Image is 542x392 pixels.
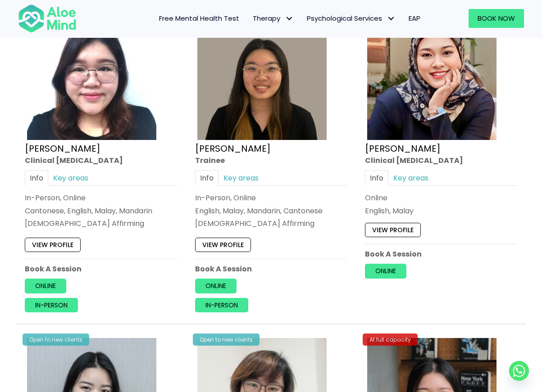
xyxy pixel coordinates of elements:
a: TherapyTherapy: submenu [246,9,300,28]
div: Clinical [MEDICAL_DATA] [25,155,177,166]
div: At full capacity [363,333,418,346]
p: Cantonese, English, Malay, Mandarin [25,206,177,216]
nav: Menu [86,9,428,28]
span: Therapy [253,14,293,23]
div: In-Person, Online [195,193,347,203]
span: Psychological Services: submenu [384,12,397,25]
p: Book A Session [195,264,347,274]
img: Aloe mind Logo [18,4,77,33]
div: Trainee [195,155,347,166]
a: Info [365,170,388,186]
div: In-Person, Online [25,193,177,203]
a: Key areas [388,170,433,186]
a: Psychological ServicesPsychological Services: submenu [300,9,402,28]
a: Online [365,264,406,278]
img: Yasmin Clinical Psychologist [367,11,496,140]
a: [PERSON_NAME] [195,142,271,155]
div: Online [365,193,517,203]
a: Online [195,279,237,293]
a: [PERSON_NAME] [25,142,100,155]
p: Book A Session [365,249,517,259]
a: Info [195,170,219,186]
span: EAP [409,14,420,23]
span: Therapy: submenu [282,12,296,25]
span: Psychological Services [307,14,395,23]
div: Open to new clients [193,333,260,346]
div: [DEMOGRAPHIC_DATA] Affirming [25,218,177,229]
p: English, Malay, Mandarin, Cantonese [195,206,347,216]
a: Whatsapp [509,361,529,381]
img: Wei Shan_Profile-300×300 [27,11,156,140]
span: Free Mental Health Test [159,14,239,23]
span: Book Now [478,14,515,23]
a: View profile [365,223,421,237]
a: Key areas [219,170,264,186]
a: EAP [402,9,427,28]
a: Info [25,170,48,186]
img: Profile – Xin Yi [197,11,327,140]
a: Free Mental Health Test [152,9,246,28]
div: Clinical [MEDICAL_DATA] [365,155,517,166]
a: Book Now [469,9,524,28]
a: Online [25,279,66,293]
p: Book A Session [25,264,177,274]
div: [DEMOGRAPHIC_DATA] Affirming [195,218,347,229]
a: In-person [25,298,78,312]
a: [PERSON_NAME] [365,142,441,155]
p: English, Malay [365,206,517,216]
a: View profile [195,238,251,252]
a: View profile [25,238,81,252]
a: In-person [195,298,248,312]
a: Key areas [48,170,93,186]
div: Open to new clients [23,333,89,346]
